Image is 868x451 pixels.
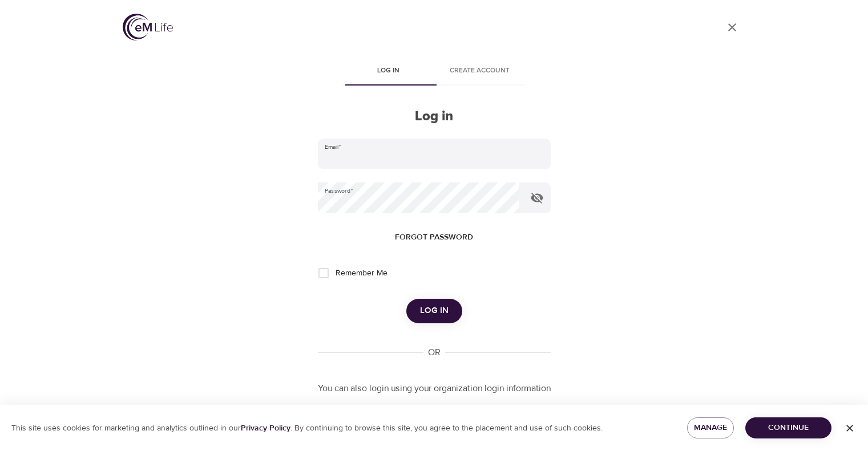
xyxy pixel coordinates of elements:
h2: Log in [318,108,551,125]
span: Log in [350,65,427,77]
a: close [718,14,746,41]
button: Manage [687,417,734,438]
span: Manage [696,421,725,435]
span: Create account [441,65,519,77]
div: OR [423,346,445,359]
span: Log in [420,303,449,318]
span: Forgot password [395,230,473,245]
span: Continue [754,421,822,435]
div: disabled tabs example [318,58,551,86]
p: You can also login using your organization login information [318,382,551,395]
a: Privacy Policy [241,423,290,433]
button: Forgot password [390,227,478,248]
button: Log in [406,299,462,323]
button: Continue [745,417,831,438]
img: logo [123,14,173,40]
span: Remember Me [336,267,387,279]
